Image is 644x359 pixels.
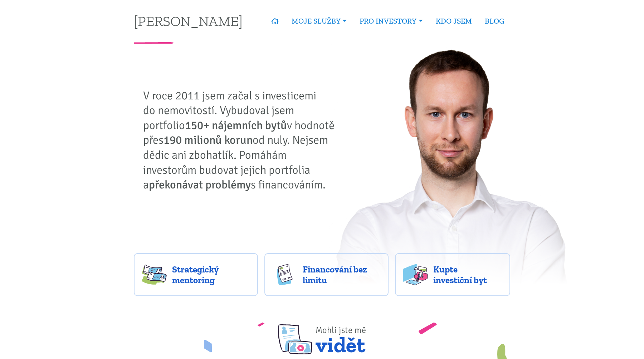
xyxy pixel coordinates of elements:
[143,88,340,192] p: V roce 2011 jsem začal s investicemi do nemovitostí. Vybudoval jsem portfolio v hodnotě přes od n...
[185,118,287,132] strong: 150+ nájemních bytů
[285,13,353,29] a: MOJE SLUŽBY
[264,253,389,296] a: Financování bez limitu
[303,264,381,285] span: Financování bez limitu
[433,264,503,285] span: Kupte investiční byt
[316,325,366,335] span: Mohli jste mě
[395,253,511,296] a: Kupte investiční byt
[142,264,167,285] img: strategy
[353,13,429,29] a: PRO INVESTORY
[149,178,251,192] strong: překonávat problémy
[478,13,511,29] a: BLOG
[316,316,366,354] span: vidět
[134,14,243,28] a: [PERSON_NAME]
[172,264,250,285] span: Strategický mentoring
[403,264,428,285] img: flats
[164,133,253,147] strong: 190 milionů korun
[429,13,478,29] a: KDO JSEM
[272,264,297,285] img: finance
[134,253,258,296] a: Strategický mentoring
